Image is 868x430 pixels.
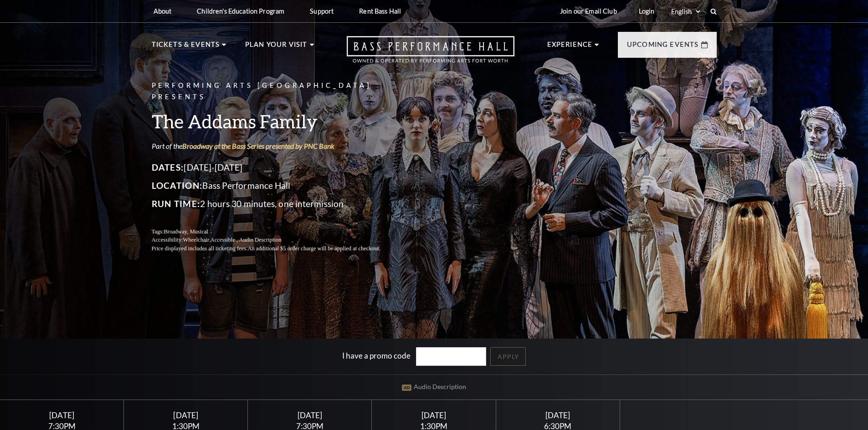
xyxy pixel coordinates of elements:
span: Location: [152,180,203,191]
p: Tags: [152,228,402,236]
p: Rent Bass Hall [359,7,401,15]
div: [DATE] [11,410,113,420]
select: Select: [669,7,702,16]
p: Performing Arts [GEOGRAPHIC_DATA] Presents [152,80,402,103]
span: Dates: [152,162,184,172]
p: Upcoming Events [627,39,699,56]
div: [DATE] [135,410,237,420]
span: Wheelchair Accessible , Audio Description [183,237,281,243]
p: Bass Performance Hall [152,178,402,193]
span: Run Time: [152,198,200,209]
p: Accessibility: [152,236,402,244]
div: 1:30PM [383,422,485,430]
div: 7:30PM [11,422,113,430]
p: About [154,7,172,15]
p: Part of the [152,141,402,151]
p: Children's Education Program [197,7,284,15]
div: 1:30PM [135,422,237,430]
div: [DATE] [259,410,361,420]
a: Broadway at the Bass Series presented by PNC Bank [182,142,334,150]
span: An additional $5 order charge will be applied at checkout. [247,245,380,252]
div: [DATE] [383,410,485,420]
span: Broadway, Musical [164,228,208,235]
p: Plan Your Visit [245,39,308,56]
p: Tickets & Events [152,39,220,56]
p: 2 hours 30 minutes, one intermission [152,197,402,211]
div: [DATE] [507,410,609,420]
p: [DATE]-[DATE] [152,160,402,175]
div: 7:30PM [259,422,361,430]
p: Experience [547,39,593,56]
div: 6:30PM [507,422,609,430]
h3: The Addams Family [152,110,402,133]
label: I have a promo code [342,351,411,360]
p: Support [310,7,334,15]
p: Price displayed includes all ticketing fees. [152,244,402,253]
